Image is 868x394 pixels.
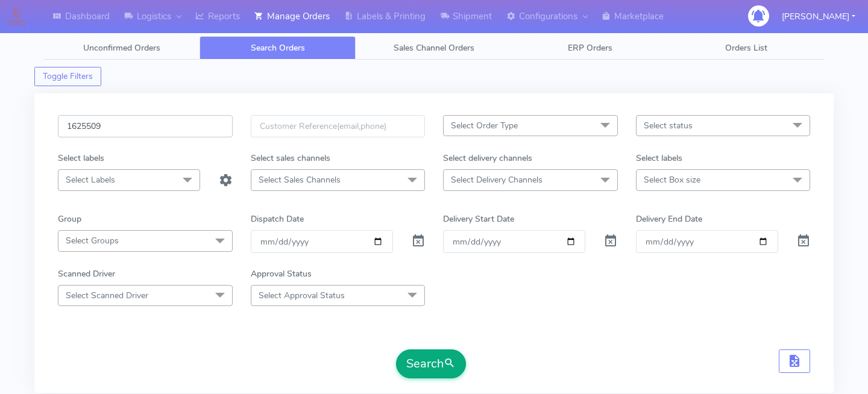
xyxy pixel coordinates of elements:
span: Select status [644,120,693,131]
span: Select Delivery Channels [451,174,542,186]
label: Select delivery channels [443,152,532,164]
span: Select Labels [66,174,115,186]
span: Select Sales Channels [259,174,341,186]
label: Select sales channels [251,152,330,164]
span: Select Box size [644,174,700,186]
label: Scanned Driver [58,267,115,280]
span: Select Approval Status [259,290,345,301]
span: Select Scanned Driver [66,290,148,301]
span: ERP Orders [568,42,612,54]
label: Delivery End Date [636,213,702,225]
span: Search Orders [251,42,305,54]
input: Customer Reference(email,phone) [251,115,426,137]
label: Delivery Start Date [443,213,514,225]
span: Unconfirmed Orders [83,42,160,54]
label: Select labels [636,152,682,164]
label: Dispatch Date [251,213,304,225]
span: Sales Channel Orders [394,42,474,54]
button: Search [396,349,466,378]
label: Select labels [58,152,104,164]
label: Group [58,213,81,225]
input: Order Id [58,115,233,137]
button: [PERSON_NAME] [773,4,864,29]
label: Approval Status [251,267,312,280]
ul: Tabs [43,36,825,60]
button: Toggle Filters [34,67,101,86]
span: Select Groups [66,235,119,246]
span: Orders List [725,42,767,54]
span: Select Order Type [451,120,518,131]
